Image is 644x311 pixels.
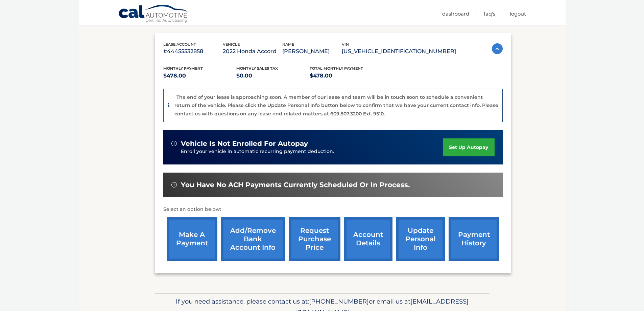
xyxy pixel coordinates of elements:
p: $0.00 [236,71,310,81]
a: make a payment [167,217,217,261]
a: request purchase price [289,217,340,261]
a: payment history [449,217,499,261]
p: Enroll your vehicle in automatic recurring payment deduction. [181,148,443,155]
a: account details [344,217,392,261]
p: #44455532858 [163,47,223,56]
span: Monthly sales Tax [236,66,278,71]
a: set up autopay [443,138,494,156]
span: Monthly Payment [163,66,203,71]
img: alert-white.svg [171,182,177,187]
a: Add/Remove bank account info [221,217,285,261]
span: vehicle [223,42,240,47]
span: [PHONE_NUMBER] [309,297,369,305]
p: [PERSON_NAME] [282,47,342,56]
a: Dashboard [442,8,469,19]
span: lease account [163,42,196,47]
p: $478.00 [310,71,383,81]
p: [US_VEHICLE_IDENTIFICATION_NUMBER] [342,47,456,56]
img: accordion-active.svg [492,43,503,54]
span: Total Monthly Payment [310,66,363,71]
a: Cal Automotive [118,4,189,24]
a: Logout [510,8,526,19]
span: vin [342,42,349,47]
span: You have no ACH payments currently scheduled or in process. [181,181,410,189]
img: alert-white.svg [171,141,177,146]
span: name [282,42,294,47]
a: FAQ's [484,8,495,19]
p: The end of your lease is approaching soon. A member of our lease end team will be in touch soon t... [174,94,498,117]
p: Select an option below: [163,205,503,214]
span: vehicle is not enrolled for autopay [181,139,308,148]
p: $478.00 [163,71,237,81]
p: 2022 Honda Accord [223,47,282,56]
a: update personal info [396,217,445,261]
